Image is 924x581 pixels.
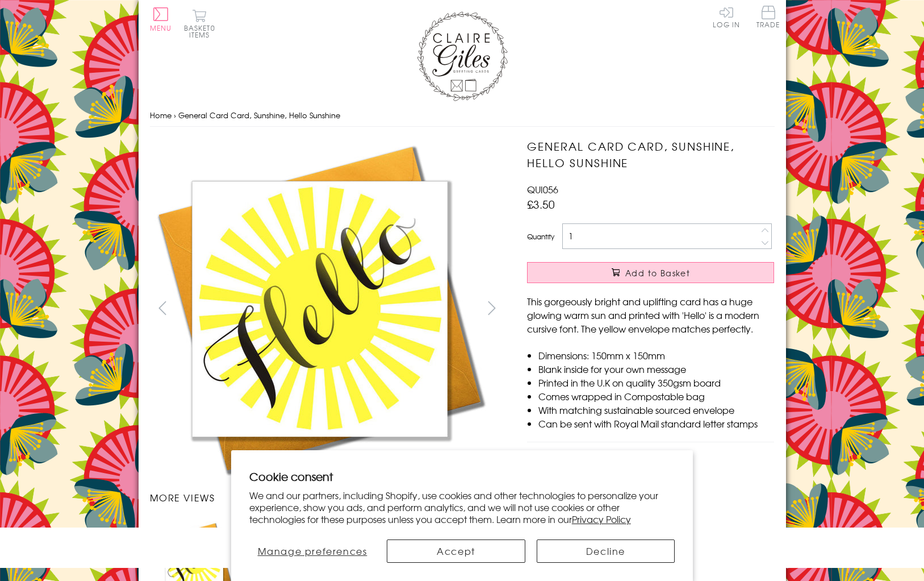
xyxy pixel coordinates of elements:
li: Dimensions: 150mm x 150mm [538,348,774,362]
span: › [174,110,176,121]
button: Accept [387,539,525,563]
p: This gorgeously bright and uplifting card has a huge glowing warm sun and printed with 'Hello' is... [527,294,774,335]
button: Menu [150,7,172,31]
a: Privacy Policy [572,512,631,526]
label: Quantity [527,231,554,242]
a: Home [150,110,172,121]
h3: More views [150,491,505,504]
img: Claire Giles Greetings Cards [417,11,508,101]
li: Comes wrapped in Compostable bag [538,389,774,403]
span: Menu [150,23,172,33]
li: With matching sustainable sourced envelope [538,403,774,417]
nav: breadcrumbs [150,104,775,127]
button: Basket0 items [184,9,215,38]
li: Can be sent with Royal Mail standard letter stamps [538,417,774,430]
span: Manage preferences [258,544,367,558]
img: General Card Card, Sunshine, Hello Sunshine [150,138,491,479]
li: Blank inside for your own message [538,362,774,376]
span: General Card Card, Sunshine, Hello Sunshine [178,110,340,121]
a: Trade [756,6,780,30]
button: Decline [537,539,675,563]
h2: Cookie consent [249,468,675,484]
span: 0 items [189,23,215,40]
a: Log In [713,6,740,28]
span: Add to Basket [625,267,690,279]
button: next [479,295,504,321]
button: prev [150,295,175,321]
p: We and our partners, including Shopify, use cookies and other technologies to personalize your ex... [249,489,675,525]
li: Printed in the U.K on quality 350gsm board [538,376,774,389]
span: Trade [756,6,780,28]
button: Add to Basket [527,262,774,283]
span: QUI056 [527,182,558,196]
button: Manage preferences [249,539,375,563]
h1: General Card Card, Sunshine, Hello Sunshine [527,138,774,171]
span: £3.50 [527,196,555,212]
